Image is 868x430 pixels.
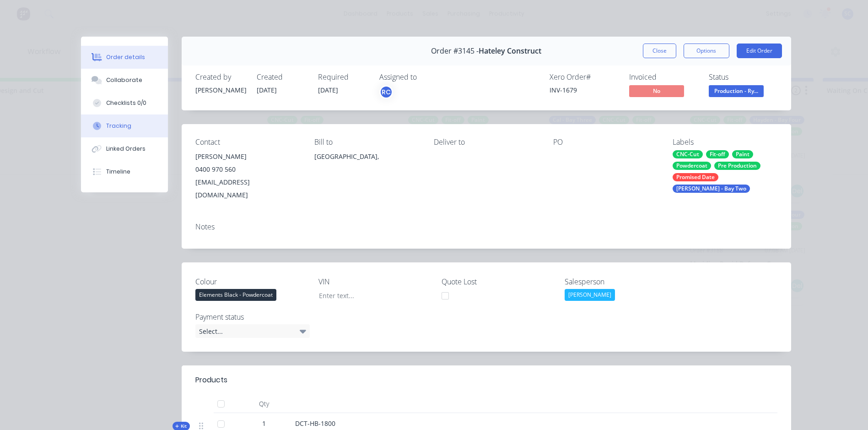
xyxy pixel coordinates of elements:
[257,86,277,94] span: [DATE]
[732,150,753,158] div: Paint
[379,85,393,99] button: RC
[565,276,679,287] label: Salesperson
[550,85,618,95] div: INV-1679
[318,73,368,82] div: Required
[106,168,130,176] div: Timeline
[81,69,168,92] button: Collaborate
[709,73,777,82] div: Status
[706,150,729,158] div: Fit-off
[318,276,433,287] label: VIN
[106,53,145,61] div: Order details
[195,324,310,338] div: Select...
[195,276,310,287] label: Colour
[195,150,300,163] div: [PERSON_NAME]
[442,276,556,287] label: Quote Lost
[195,73,246,82] div: Created by
[195,311,310,322] label: Payment status
[709,85,764,97] span: Production - Ry...
[81,92,168,114] button: Checklists 0/0
[709,85,764,99] button: Production - Ry...
[550,73,618,82] div: Xero Order #
[314,150,419,180] div: [GEOGRAPHIC_DATA],
[673,173,718,181] div: Promised Date
[106,122,131,130] div: Tracking
[295,419,335,428] span: DCT-HB-1800
[195,375,227,386] div: Products
[479,47,541,55] span: Hateley Construct
[673,138,777,147] div: Labels
[314,150,419,163] div: [GEOGRAPHIC_DATA],
[318,86,338,94] span: [DATE]
[106,145,146,153] div: Linked Orders
[643,44,676,58] button: Close
[434,138,539,147] div: Deliver to
[314,138,419,147] div: Bill to
[431,47,479,55] span: Order #3145 -
[737,44,782,58] button: Edit Order
[553,138,658,147] div: PO
[714,162,760,170] div: Pre Production
[673,162,711,170] div: Powdercoat
[262,419,266,428] span: 1
[81,46,168,69] button: Order details
[673,185,750,193] div: [PERSON_NAME] - Bay Two
[565,289,615,301] div: [PERSON_NAME]
[81,160,168,183] button: Timeline
[195,150,300,201] div: [PERSON_NAME]0400 970 560[EMAIL_ADDRESS][DOMAIN_NAME]
[629,85,684,97] span: No
[195,223,777,231] div: Notes
[237,395,291,413] div: Qty
[195,85,246,95] div: [PERSON_NAME]
[684,44,729,58] button: Options
[106,76,142,84] div: Collaborate
[195,176,300,201] div: [EMAIL_ADDRESS][DOMAIN_NAME]
[629,73,698,82] div: Invoiced
[195,289,276,301] div: Elements Black - Powdercoat
[195,138,300,147] div: Contact
[81,114,168,137] button: Tracking
[257,73,307,82] div: Created
[175,423,187,430] span: Kit
[195,163,300,176] div: 0400 970 560
[81,137,168,160] button: Linked Orders
[379,73,471,82] div: Assigned to
[106,99,146,107] div: Checklists 0/0
[673,150,703,158] div: CNC-Cut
